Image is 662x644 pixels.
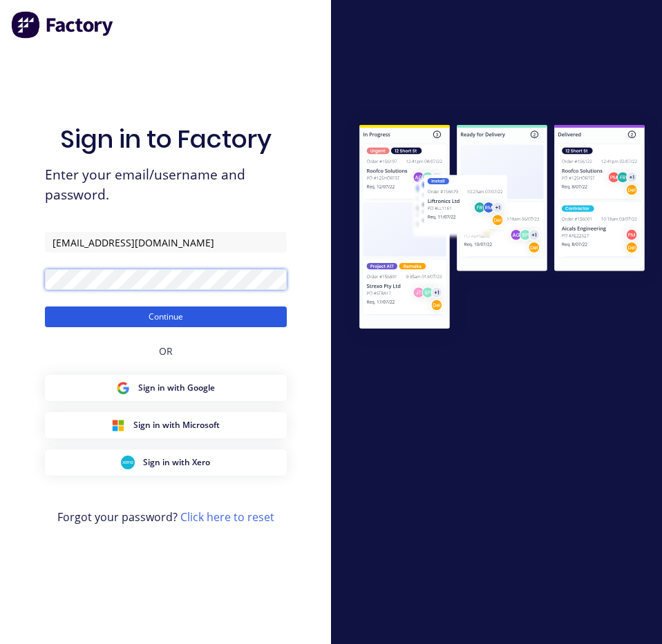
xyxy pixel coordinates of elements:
[342,109,662,347] img: Sign in
[45,165,287,205] span: Enter your email/username and password.
[11,11,115,39] img: Factory
[116,381,130,395] img: Google Sign in
[138,382,215,394] span: Sign in with Google
[133,419,220,431] span: Sign in with Microsoft
[60,124,272,154] h1: Sign in to Factory
[180,509,274,525] a: Click here to reset
[45,375,287,401] button: Google Sign inSign in with Google
[45,449,287,476] button: Xero Sign inSign in with Xero
[159,327,173,375] div: OR
[111,418,125,432] img: Microsoft Sign in
[121,456,135,469] img: Xero Sign in
[45,306,287,327] button: Continue
[57,509,274,525] span: Forgot your password?
[45,412,287,438] button: Microsoft Sign inSign in with Microsoft
[143,456,210,469] span: Sign in with Xero
[45,232,287,253] input: Email/Username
